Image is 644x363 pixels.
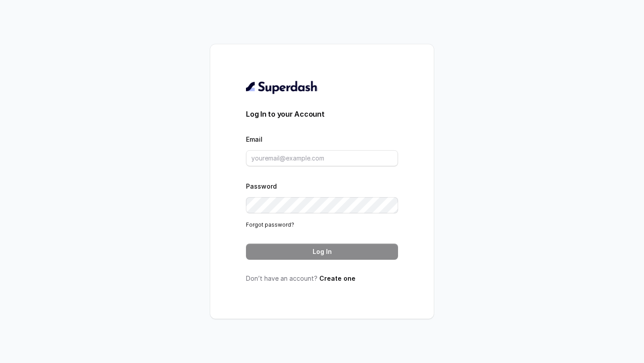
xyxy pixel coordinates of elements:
a: Forgot password? [246,221,294,228]
button: Log In [246,244,398,260]
img: light.svg [246,80,318,94]
a: Create one [319,274,356,282]
p: Don’t have an account? [246,274,398,283]
h3: Log In to your Account [246,109,398,119]
label: Email [246,135,263,143]
input: youremail@example.com [246,150,398,166]
label: Password [246,182,277,190]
